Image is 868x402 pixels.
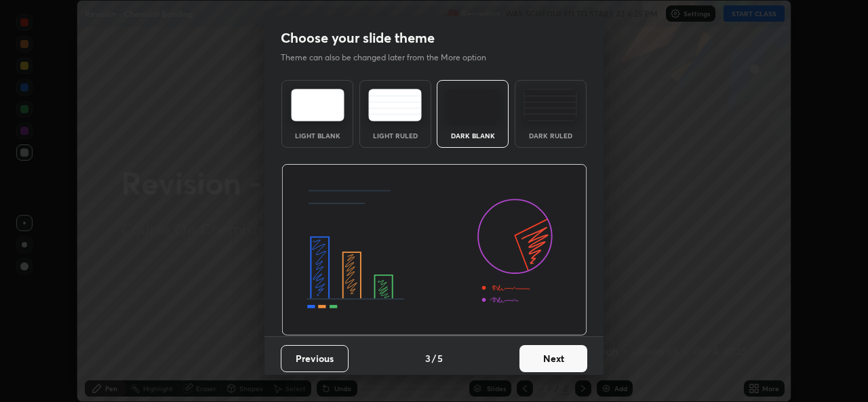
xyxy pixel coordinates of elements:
img: darkThemeBanner.d06ce4a2.svg [281,164,587,336]
p: Theme can also be changed later from the More option [281,52,500,64]
img: lightRuledTheme.5fabf969.svg [368,89,422,121]
h4: 5 [437,351,443,365]
h4: / [432,351,436,365]
div: Dark Ruled [524,132,578,139]
button: Next [519,345,587,372]
div: Light Blank [290,132,344,139]
h2: Choose your slide theme [281,29,435,47]
div: Dark Blank [446,132,500,139]
button: Previous [281,345,349,372]
h4: 3 [425,351,431,365]
img: lightTheme.e5ed3b09.svg [291,89,344,121]
img: darkTheme.f0cc69e5.svg [446,89,500,121]
div: Light Ruled [368,132,422,139]
img: darkRuledTheme.de295e13.svg [524,89,577,121]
